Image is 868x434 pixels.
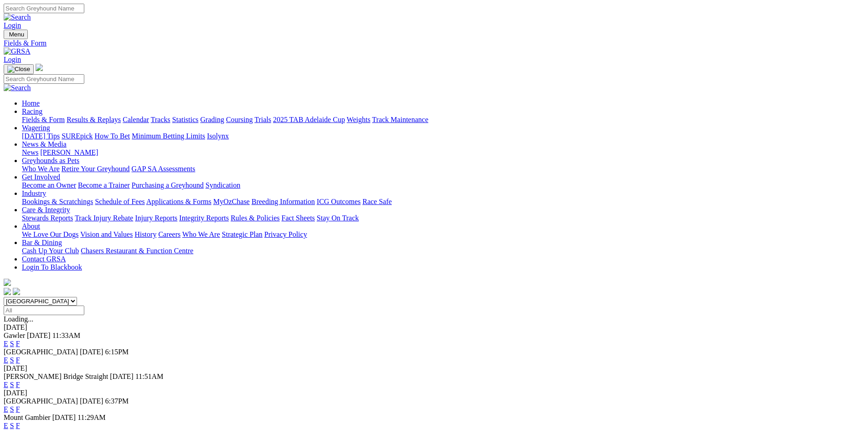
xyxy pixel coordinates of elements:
a: Industry [22,189,46,197]
span: Menu [9,31,24,38]
a: Vision and Values [80,230,133,238]
a: GAP SA Assessments [132,165,195,173]
a: Stewards Reports [22,214,73,222]
a: Who We Are [22,165,60,173]
a: S [10,422,14,429]
div: Industry [22,198,864,206]
a: Fact Sheets [282,214,315,222]
a: Trials [254,116,271,123]
a: MyOzChase [213,198,250,205]
img: logo-grsa-white.png [4,279,11,286]
a: [PERSON_NAME] [40,148,98,156]
button: Toggle navigation [4,64,34,74]
button: Toggle navigation [4,30,28,39]
a: Rules & Policies [231,214,280,222]
a: Login [4,21,21,29]
a: [DATE] Tips [22,132,60,140]
span: Loading... [4,315,33,323]
div: Racing [22,116,864,124]
a: F [16,422,20,429]
a: Chasers Restaurant & Function Centre [81,247,193,255]
div: [DATE] [4,323,864,332]
a: Bookings & Scratchings [22,198,93,205]
a: About [22,222,40,230]
div: News & Media [22,148,864,157]
span: 11:29AM [77,414,106,421]
a: F [16,405,20,413]
input: Search [4,74,84,84]
a: Greyhounds as Pets [22,157,79,164]
a: How To Bet [95,132,130,140]
a: Racing [22,107,42,115]
a: F [16,340,20,347]
a: Get Involved [22,173,60,181]
a: E [4,381,8,388]
a: S [10,340,14,347]
a: Injury Reports [135,214,177,222]
a: ICG Outcomes [317,198,360,205]
span: [GEOGRAPHIC_DATA] [4,348,78,356]
a: Tracks [151,116,170,123]
a: 2025 TAB Adelaide Cup [273,116,345,123]
span: [DATE] [52,414,76,421]
a: Retire Your Greyhound [62,165,130,173]
span: 11:33AM [52,332,81,339]
span: [DATE] [110,373,134,380]
span: [GEOGRAPHIC_DATA] [4,397,78,405]
span: [DATE] [80,397,103,405]
img: Search [4,84,31,92]
a: Race Safe [362,198,391,205]
a: Careers [158,230,180,238]
img: Close [7,66,30,73]
div: Care & Integrity [22,214,864,222]
a: E [4,340,8,347]
img: Search [4,13,31,21]
a: F [16,381,20,388]
a: E [4,356,8,364]
a: Integrity Reports [179,214,229,222]
a: S [10,381,14,388]
a: News [22,148,38,156]
a: Privacy Policy [264,230,307,238]
span: 11:51AM [135,373,164,380]
a: S [10,356,14,364]
a: Stay On Track [317,214,359,222]
a: Isolynx [207,132,229,140]
a: Bar & Dining [22,239,62,246]
span: 6:15PM [105,348,129,356]
img: GRSA [4,47,31,56]
a: E [4,422,8,429]
a: Who We Are [182,230,220,238]
span: Mount Gambier [4,414,51,421]
a: Applications & Forms [146,198,211,205]
a: Syndication [205,181,240,189]
a: Fields & Form [22,116,65,123]
a: SUREpick [62,132,92,140]
a: We Love Our Dogs [22,230,78,238]
a: Grading [200,116,224,123]
span: 6:37PM [105,397,129,405]
span: Gawler [4,332,25,339]
a: Login [4,56,21,63]
a: Wagering [22,124,50,132]
input: Search [4,4,84,13]
div: Bar & Dining [22,247,864,255]
a: Track Injury Rebate [75,214,133,222]
img: logo-grsa-white.png [36,64,43,71]
img: twitter.svg [13,288,20,295]
div: About [22,230,864,239]
a: Strategic Plan [222,230,262,238]
a: Login To Blackbook [22,263,82,271]
a: Home [22,99,40,107]
div: Get Involved [22,181,864,189]
a: History [134,230,156,238]
a: Track Maintenance [372,116,428,123]
a: Minimum Betting Limits [132,132,205,140]
a: Contact GRSA [22,255,66,263]
a: Coursing [226,116,253,123]
a: Statistics [172,116,199,123]
a: Become an Owner [22,181,76,189]
div: [DATE] [4,364,864,373]
a: Calendar [123,116,149,123]
span: [DATE] [27,332,51,339]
